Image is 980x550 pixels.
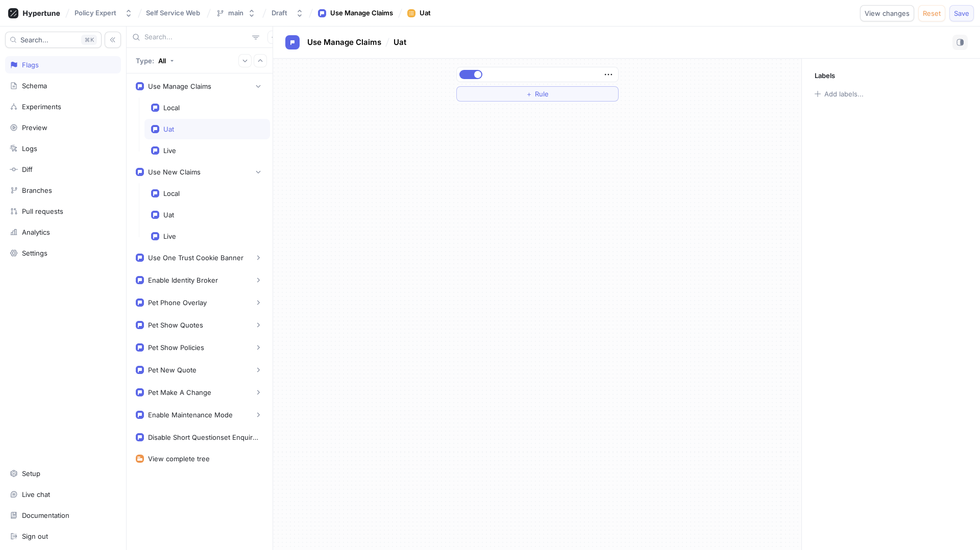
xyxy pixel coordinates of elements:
button: Collapse all [254,54,267,67]
p: Labels [815,71,835,80]
div: Uat [420,8,431,18]
button: Policy Expert [70,5,137,21]
button: ＋Rule [456,86,619,102]
div: Use Manage Claims [330,8,393,18]
button: Draft [267,5,308,21]
button: View changes [860,5,914,21]
div: Settings [22,249,47,257]
div: Pet Show Quotes [148,321,203,329]
div: Preview [22,123,47,132]
span: Self Service Web [146,9,200,16]
div: Setup [22,469,40,478]
div: Use Manage Claims [148,82,211,90]
div: Pet Show Policies [148,343,204,352]
span: Search... [20,37,48,43]
div: Draft [272,9,287,17]
div: Pet Phone Overlay [148,298,207,307]
div: Live [163,232,176,240]
div: Logs [22,144,37,153]
div: Experiments [22,103,61,111]
button: Type: All [132,52,178,69]
button: Save [949,5,974,21]
div: Flags [22,61,39,69]
span: Save [954,10,969,16]
div: Schema [22,82,47,90]
div: Local [163,189,180,197]
p: Uat [394,37,406,48]
div: Pet New Quote [148,366,197,374]
div: All [158,57,166,65]
div: Sign out [22,532,48,540]
span: ＋ [526,91,532,97]
button: Reset [918,5,945,21]
div: Add labels... [824,91,864,97]
div: Documentation [22,511,69,519]
div: Enable Maintenance Mode [148,411,233,419]
p: Type: [136,57,154,65]
div: Enable Identity Broker [148,276,218,284]
div: Uat [163,125,174,133]
a: Documentation [5,507,121,524]
span: Reset [923,10,941,16]
div: Use New Claims [148,168,201,176]
div: Pet Make A Change [148,388,211,396]
div: Live chat [22,490,50,498]
div: K [81,35,97,45]
button: Add labels... [811,87,866,101]
div: Disable Short Questionset Enquiries [148,433,259,441]
div: Local [163,104,180,112]
div: Analytics [22,228,50,236]
div: View complete tree [148,455,210,463]
button: main [212,5,260,21]
span: View changes [865,10,910,16]
div: Use One Trust Cookie Banner [148,254,243,262]
input: Search... [144,32,248,42]
p: Use Manage Claims [307,37,381,48]
div: Live [163,146,176,155]
div: Pull requests [22,207,63,215]
button: Search...K [5,32,102,48]
span: Rule [535,91,549,97]
div: Diff [22,165,33,173]
div: Branches [22,186,52,194]
div: main [228,9,243,17]
div: Uat [163,211,174,219]
div: Policy Expert [75,9,116,17]
button: Expand all [238,54,252,67]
